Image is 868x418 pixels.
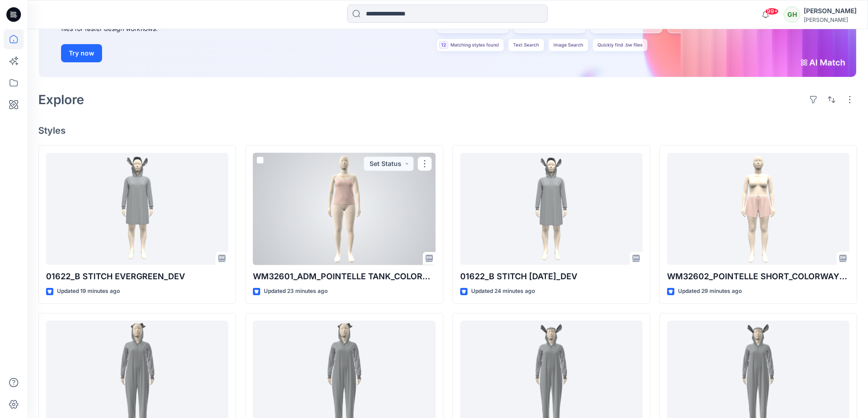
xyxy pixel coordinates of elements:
[253,270,435,283] p: WM32601_ADM_POINTELLE TANK_COLORWAY_REV1
[765,8,779,15] span: 99+
[38,125,857,136] h4: Styles
[804,16,857,23] div: [PERSON_NAME]
[804,5,857,16] div: [PERSON_NAME]
[784,6,800,23] div: GH
[253,153,435,265] a: WM32601_ADM_POINTELLE TANK_COLORWAY_REV1
[471,287,535,296] p: Updated 24 minutes ago
[667,270,849,283] p: WM32602_POINTELLE SHORT_COLORWAY_REV1
[57,287,120,296] p: Updated 19 minutes ago
[264,287,328,296] p: Updated 23 minutes ago
[460,153,642,265] a: 01622_B STITCH HALLOWEEN_DEV
[46,153,228,265] a: 01622_B STITCH EVERGREEN_DEV
[61,44,102,62] button: Try now
[667,153,849,265] a: WM32602_POINTELLE SHORT_COLORWAY_REV1
[460,270,642,283] p: 01622_B STITCH [DATE]_DEV
[46,270,228,283] p: 01622_B STITCH EVERGREEN_DEV
[678,287,742,296] p: Updated 29 minutes ago
[38,92,84,107] h2: Explore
